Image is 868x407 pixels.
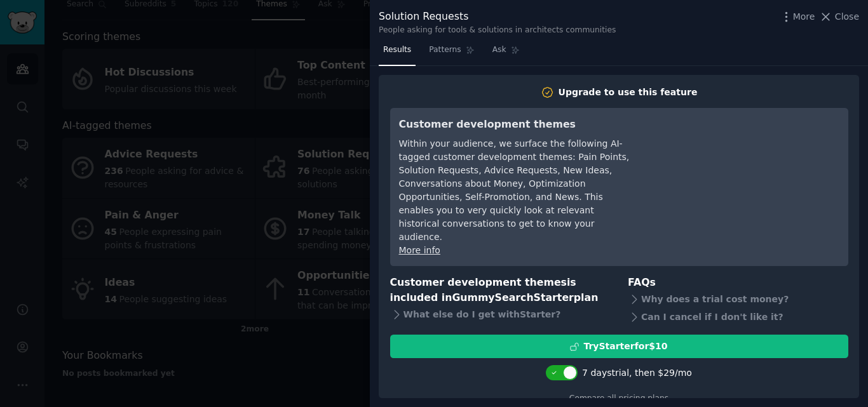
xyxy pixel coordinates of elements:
[569,394,668,403] a: Compare all pricing plans
[793,10,815,23] span: More
[379,9,616,25] div: Solution Requests
[649,117,839,212] iframe: YouTube video player
[452,291,573,304] span: GummySearch Starter
[429,44,461,56] span: Patterns
[583,340,667,353] div: Try Starter for $10
[399,137,631,244] div: Within your audience, we surface the following AI-tagged customer development themes: Pain Points...
[379,25,616,36] div: People asking for tools & solutions in architects communities
[559,86,698,99] div: Upgrade to use this feature
[390,306,611,324] div: What else do I get with Starter ?
[628,308,848,326] div: Can I cancel if I don't like it?
[383,44,411,56] span: Results
[819,10,859,23] button: Close
[488,40,524,66] a: Ask
[582,366,692,380] div: 7 days trial, then $ 29 /mo
[390,275,611,306] h3: Customer development themes is included in plan
[492,44,506,56] span: Ask
[835,10,859,23] span: Close
[379,40,416,66] a: Results
[780,10,815,23] button: More
[628,275,848,291] h3: FAQs
[399,245,440,255] a: More info
[399,117,631,133] h3: Customer development themes
[424,40,478,66] a: Patterns
[390,335,848,358] button: TryStarterfor$10
[628,290,848,308] div: Why does a trial cost money?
